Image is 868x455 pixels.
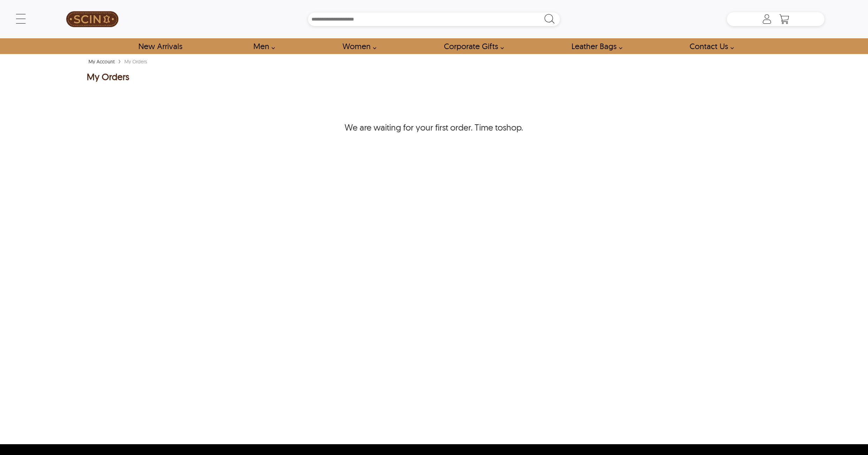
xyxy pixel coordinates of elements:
a: contact-us [682,38,738,54]
a: shop men's leather jackets [245,38,279,54]
span: › [118,55,121,67]
a: Shop New Arrivals [130,38,190,54]
iframe: chat widget [825,411,868,445]
div: My Orders [123,58,149,65]
a: Shop Women Leather Jackets [335,38,380,54]
img: SCIN [66,3,118,35]
a: SCIN [44,3,141,35]
a: Shop Leather Bags [563,38,626,54]
h1: My Orders [87,72,129,84]
a: My Account [87,58,116,65]
div: We are waiting for your first order. Time to . [345,122,523,133]
a: Shopping Cart [777,14,791,24]
a: Shop Leather Corporate Gifts [436,38,508,54]
a: shop [503,122,521,133]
